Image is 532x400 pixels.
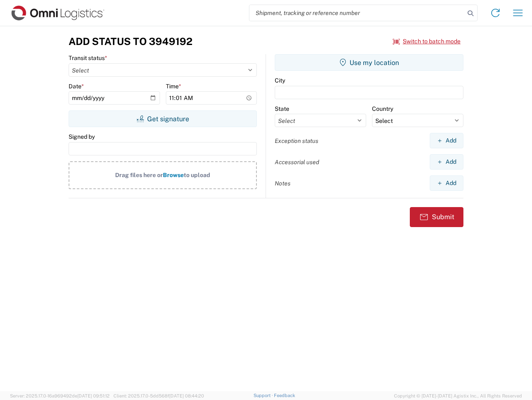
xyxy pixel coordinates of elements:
[69,110,257,127] button: Get signature
[113,393,204,398] span: Client: 2025.17.0-5dd568f
[163,172,184,178] span: Browse
[274,393,295,398] a: Feedback
[372,105,393,112] label: Country
[275,180,291,187] label: Notes
[275,54,463,71] button: Use my location
[169,393,204,398] span: [DATE] 08:44:20
[184,172,210,178] span: to upload
[254,393,274,398] a: Support
[430,175,463,191] button: Add
[275,137,318,145] label: Exception status
[69,82,84,90] label: Date
[410,207,463,227] button: Submit
[275,77,285,84] label: City
[275,105,289,112] label: State
[393,35,461,48] button: Switch to batch mode
[430,133,463,148] button: Add
[166,82,181,90] label: Time
[275,158,319,166] label: Accessorial used
[69,54,107,62] label: Transit status
[430,154,463,170] button: Add
[69,35,192,47] h3: Add Status to 3949192
[77,393,110,398] span: [DATE] 09:51:12
[249,5,465,21] input: Shipment, tracking or reference number
[69,133,95,140] label: Signed by
[10,393,110,398] span: Server: 2025.17.0-16a969492de
[394,392,522,400] span: Copyright © [DATE]-[DATE] Agistix Inc., All Rights Reserved
[115,172,163,178] span: Drag files here or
